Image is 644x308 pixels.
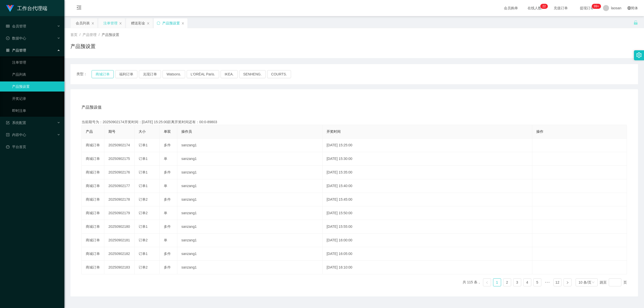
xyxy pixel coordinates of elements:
td: 20250902180 [104,220,135,234]
i: 图标: form [6,121,10,124]
span: 操作员 [181,129,192,134]
div: 会员列表 [76,18,90,28]
span: 多件 [164,252,171,256]
td: 20250902177 [104,179,135,193]
sup: 22 [540,4,548,9]
td: [DATE] 15:50:00 [323,206,532,220]
div: 赠送彩金 [131,18,145,28]
span: 在线人数 [525,6,544,10]
img: logo.9652507e.png [6,5,14,12]
li: 向后 5 页 [543,278,551,286]
p: 2 [542,4,544,9]
td: sanzang1 [177,152,323,166]
td: [DATE] 16:10:00 [323,261,532,274]
span: 产品 [86,129,93,134]
span: 订单2 [139,265,148,269]
button: 兑现订单 [139,70,161,78]
i: 图标: close [91,22,94,25]
i: 图标: close [119,22,122,25]
td: sanzang1 [177,166,323,179]
span: ••• [543,278,551,286]
span: 多件 [164,170,171,174]
td: 商城订单 [82,179,104,193]
div: 注单管理 [103,18,117,28]
span: 大小 [139,129,146,134]
span: 操作 [536,129,543,134]
span: 首页 [70,33,77,37]
span: 单 [164,184,167,188]
span: 单 [164,211,167,215]
td: [DATE] 15:40:00 [323,179,532,193]
span: 订单1 [139,225,148,229]
button: Watsons. [163,70,185,78]
i: 图标: appstore-o [6,49,10,52]
td: 20250902179 [104,206,135,220]
span: 订单1 [139,184,148,188]
span: 多件 [164,265,171,269]
td: sanzang1 [177,261,323,274]
span: 系统配置 [6,121,26,125]
td: sanzang1 [177,206,323,220]
td: sanzang1 [177,139,323,152]
td: 商城订单 [82,206,104,220]
td: 20250902174 [104,139,135,152]
i: 图标: menu-fold [70,0,88,16]
td: sanzang1 [177,247,323,261]
i: 图标: close [181,22,184,25]
i: 图标: left [486,281,489,284]
li: 2 [503,278,511,286]
td: 20250902183 [104,261,135,274]
li: 共 115 条， [463,278,481,286]
td: [DATE] 16:05:00 [323,247,532,261]
td: 商城订单 [82,139,104,152]
li: 3 [513,278,521,286]
li: 5 [533,278,541,286]
li: 上一页 [483,278,491,286]
td: 商城订单 [82,234,104,247]
td: [DATE] 15:30:00 [323,152,532,166]
span: 产品预设置 [102,33,119,37]
button: IKEA. [221,70,238,78]
span: 数据中心 [6,36,26,40]
td: sanzang1 [177,220,323,234]
a: 注单管理 [12,57,60,67]
span: 单 [164,238,167,242]
li: 1 [493,278,501,286]
td: [DATE] 15:35:00 [323,166,532,179]
a: 1 [493,279,501,286]
span: 产品管理 [83,33,97,37]
a: 5 [534,279,541,286]
td: 商城订单 [82,247,104,261]
span: / [99,33,100,37]
span: 产品预设值 [82,104,102,110]
span: 订单1 [139,170,148,174]
span: 订单1 [139,143,148,147]
td: 20250902178 [104,193,135,206]
td: 商城订单 [82,193,104,206]
td: [DATE] 15:55:00 [323,220,532,234]
i: 图标: unlock [633,20,638,25]
td: 20250902181 [104,234,135,247]
i: 图标: check-circle-o [6,36,10,40]
span: 多件 [164,143,171,147]
span: 订单2 [139,197,148,201]
td: sanzang1 [177,193,323,206]
i: 图标: sync [157,21,160,25]
div: 产品预设置 [162,18,180,28]
span: 产品管理 [6,48,26,52]
span: / [79,33,80,37]
div: 10 条/页 [579,279,591,286]
i: 图标: table [6,24,10,28]
td: 商城订单 [82,261,104,274]
td: sanzang1 [177,234,323,247]
td: 20250902175 [104,152,135,166]
span: 多件 [164,225,171,229]
span: 订单2 [139,238,148,242]
button: 福利订单 [115,70,137,78]
td: 20250902176 [104,166,135,179]
i: 图标: setting [636,52,642,58]
li: 12 [553,278,561,286]
span: 期号 [108,129,115,134]
td: 商城订单 [82,166,104,179]
td: [DATE] 15:25:00 [323,139,532,152]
